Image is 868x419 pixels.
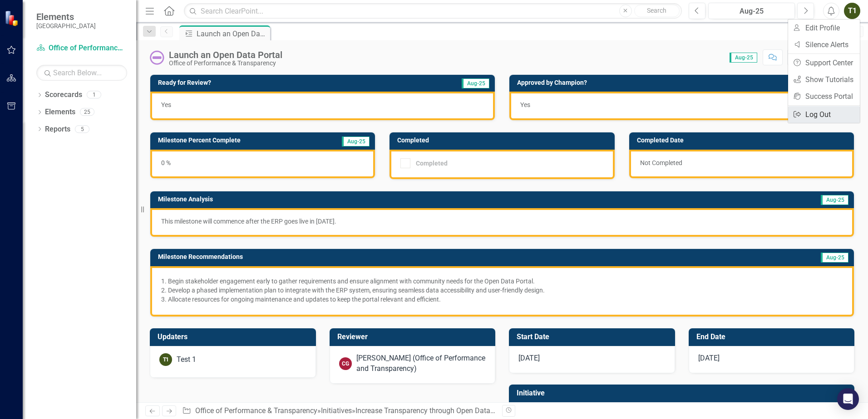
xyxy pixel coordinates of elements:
[711,6,792,17] div: Aug-25
[45,90,82,100] a: Scorecards
[80,108,94,116] div: 25
[462,78,489,88] span: Aug-25
[150,50,164,65] img: Not Started
[788,19,860,36] a: Edit Profile
[634,5,680,17] button: Search
[159,353,172,366] div: T1
[36,65,127,81] input: Search Below...
[36,11,96,22] span: Elements
[517,389,850,397] h3: Initiative
[647,7,666,14] span: Search
[36,43,127,54] a: Office of Performance & Transparency
[5,10,20,26] img: ClearPoint Strategy
[696,333,850,341] h3: End Date
[195,406,317,415] a: Office of Performance & Transparency
[397,137,610,144] h3: Completed
[821,253,848,263] span: Aug-25
[158,253,675,260] h3: Milestone Recommendations
[161,101,171,108] span: Yes
[788,71,860,88] a: Show Tutorials
[517,79,753,86] h3: Approved by Champion?
[844,3,860,19] button: T1
[75,125,89,133] div: 5
[150,150,375,178] div: 0 %
[788,88,860,105] a: Success Portal
[730,53,757,63] span: Aug-25
[158,196,613,203] h3: Milestone Analysis
[87,91,101,99] div: 1
[36,22,96,29] small: [GEOGRAPHIC_DATA]
[161,217,843,226] p: This milestone will commence after the ERP goes live in [DATE].
[837,388,859,410] div: Open Intercom Messenger
[637,137,849,144] h3: Completed Date
[169,60,282,67] div: Office of Performance & Transparency
[168,295,843,304] p: Allocate resources for ongoing maintenance and updates to keep the portal relevant and efficient.
[518,354,540,362] span: [DATE]
[45,107,75,117] a: Elements
[517,333,671,341] h3: Start Date
[788,36,860,53] a: Silence Alerts
[177,355,196,365] div: Test 1
[629,150,854,178] div: Not Completed
[339,357,352,370] div: CG
[321,406,352,415] a: Initiatives
[168,286,843,295] p: Develop a phased implementation plan to integrate with the ERP system, ensuring seamless data acc...
[708,3,795,19] button: Aug-25
[821,195,848,205] span: Aug-25
[158,333,311,341] h3: Updaters
[158,137,316,144] h3: Milestone Percent Complete
[197,28,268,39] div: Launch an Open Data Portal
[184,3,682,19] input: Search ClearPoint...
[356,353,486,374] div: [PERSON_NAME] (Office of Performance and Transparency)
[788,54,860,71] a: Support Center
[168,277,843,286] p: Begin stakeholder engagement early to gather requirements and ensure alignment with community nee...
[182,406,495,416] div: » » »
[520,101,530,108] span: Yes
[788,106,860,123] a: Log Out
[337,333,491,341] h3: Reviewer
[169,50,282,60] div: Launch an Open Data Portal
[698,354,720,362] span: [DATE]
[45,124,70,135] a: Reports
[342,136,370,146] span: Aug-25
[355,406,537,415] a: Increase Transparency through Open Data and Reporting
[158,79,374,86] h3: Ready for Review?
